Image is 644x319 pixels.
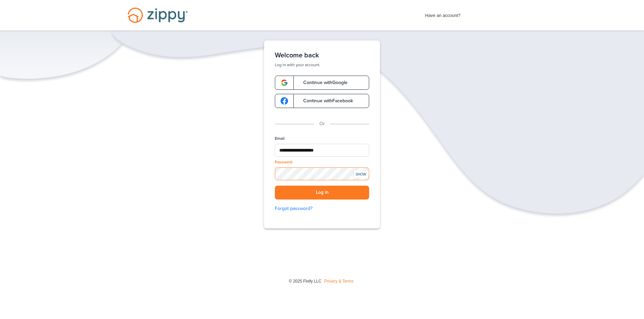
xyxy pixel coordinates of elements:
img: google-logo [281,79,288,86]
p: Log in with your account. [275,62,369,68]
span: Continue with Facebook [296,99,353,103]
h1: Welcome back [275,51,369,59]
a: Forgot password? [275,205,369,212]
span: Continue with Google [296,80,348,85]
a: Privacy & Terms [324,279,353,284]
span: © 2025 Floify LLC [289,279,321,284]
a: google-logoContinue withGoogle [275,76,369,90]
a: google-logoContinue withFacebook [275,94,369,108]
label: Email [275,136,285,141]
label: Password [275,159,292,165]
p: Or [319,120,325,128]
button: Log in [275,186,369,200]
img: google-logo [281,97,288,105]
input: Email [275,144,369,157]
input: Password [275,167,369,180]
span: Have an account? [425,8,461,19]
div: SHOW [353,171,368,178]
